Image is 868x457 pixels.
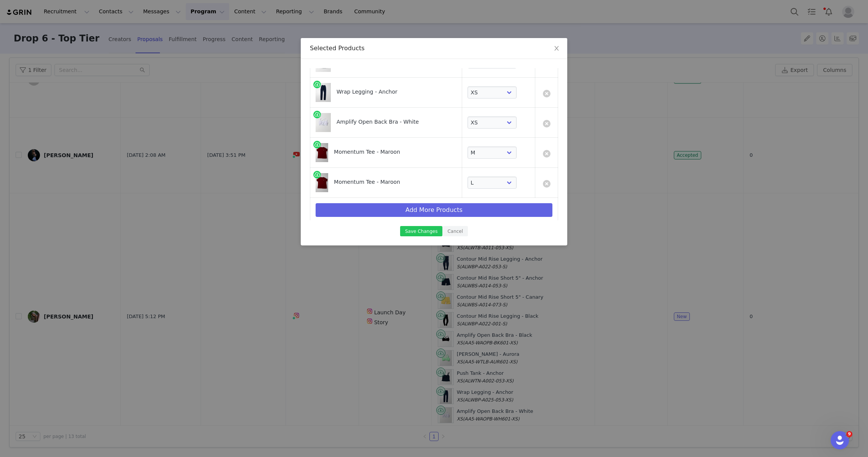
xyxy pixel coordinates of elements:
div: Amplify Open Back Bra - White [337,113,444,126]
button: Close [546,38,567,59]
div: Wrap Legging - Anchor [337,83,444,96]
button: Save Changes [400,226,442,236]
img: MaroonMomentumTee-Front.jpg [316,173,328,192]
i: icon: close [554,45,560,51]
img: MaroonMomentumTee-Front.jpg [316,143,328,162]
button: Cancel [442,226,468,236]
div: Momentum Tee - Maroon [334,143,444,156]
span: 9 [846,431,852,437]
button: Add More Products [316,203,552,217]
img: AnchorWrapLegging-Front.jpg [316,83,331,102]
iframe: Intercom live chat [831,431,849,449]
div: Momentum Tee - Maroon [334,173,444,186]
div: Selected Products [310,44,558,53]
img: WhiteOpenbackBra-Front_710c9b60-b308-4a54-8594-024d74ce73d6.jpg [316,113,331,132]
